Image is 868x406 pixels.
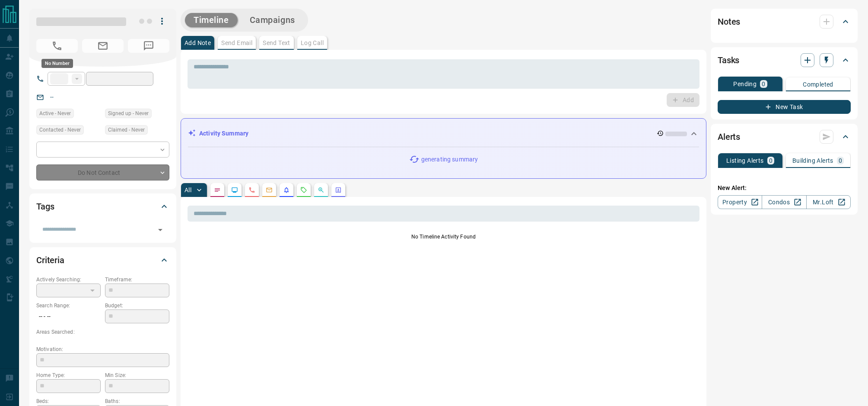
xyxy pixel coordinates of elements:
[185,13,238,27] button: Timeline
[36,39,78,53] span: No Number
[718,195,762,209] a: Property
[39,109,71,118] span: Active - Never
[241,13,304,27] button: Campaigns
[803,81,833,87] p: Completed
[718,15,740,29] h2: Notes
[718,11,851,32] div: Notes
[733,81,757,87] p: Pending
[718,130,740,144] h2: Alerts
[108,126,145,134] span: Claimed - Never
[769,158,773,164] p: 0
[421,155,478,164] p: generating summary
[39,126,81,134] span: Contacted - Never
[36,200,54,213] h2: Tags
[41,59,73,68] div: No Number
[36,345,169,353] p: Motivation:
[105,276,169,284] p: Timeframe:
[792,158,833,164] p: Building Alerts
[184,40,211,46] p: Add Note
[726,158,764,164] p: Listing Alerts
[718,126,851,147] div: Alerts
[718,53,739,67] h2: Tasks
[50,93,54,100] a: --
[188,126,699,142] div: Activity Summary
[335,187,342,193] svg: Agent Actions
[762,195,806,209] a: Condos
[105,371,169,379] p: Min Size:
[36,164,169,180] div: Do Not Contact
[266,187,273,193] svg: Emails
[718,50,851,71] div: Tasks
[188,233,699,241] p: No Timeline Activity Found
[248,187,255,193] svg: Calls
[36,397,101,405] p: Beds:
[199,129,248,138] p: Activity Summary
[806,195,851,209] a: Mr.Loft
[36,302,101,309] p: Search Range:
[36,328,169,336] p: Areas Searched:
[82,39,124,53] span: No Email
[718,100,851,114] button: New Task
[36,196,169,217] div: Tags
[108,109,149,118] span: Signed up - Never
[128,39,169,53] span: No Number
[283,187,290,193] svg: Listing Alerts
[839,158,842,164] p: 0
[214,187,221,193] svg: Notes
[762,81,765,87] p: 0
[231,187,238,193] svg: Lead Browsing Activity
[718,184,851,193] p: New Alert:
[300,187,307,193] svg: Requests
[36,250,169,271] div: Criteria
[105,302,169,309] p: Budget:
[184,187,191,193] p: All
[36,276,101,284] p: Actively Searching:
[105,397,169,405] p: Baths:
[36,371,101,379] p: Home Type:
[318,187,324,193] svg: Opportunities
[36,309,101,324] p: -- - --
[36,253,64,267] h2: Criteria
[154,224,166,236] button: Open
